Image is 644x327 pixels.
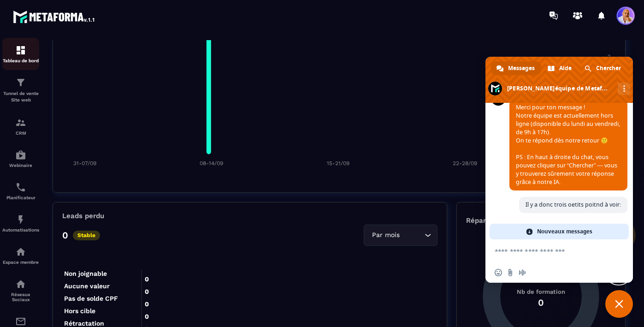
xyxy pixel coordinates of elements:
[15,149,26,161] img: automations
[200,160,223,166] tspan: 08-14/09
[2,227,39,232] p: Automatisations
[62,212,104,220] p: Leads perdu
[62,230,68,241] p: 0
[508,61,535,75] span: Messages
[519,269,526,276] span: Message audio
[491,61,541,75] div: Messages
[370,230,402,240] span: Par mois
[608,54,610,59] tspan: 2
[2,58,39,63] p: Tableau de bord
[402,230,422,240] input: Search for option
[579,61,627,75] div: Chercher
[64,320,104,327] tspan: Rétractation
[2,260,39,265] p: Espace membre
[2,195,39,200] p: Planificateur
[453,160,477,166] tspan: 22-28/09
[2,175,39,207] a: schedulerschedulerPlanificateur
[15,279,26,290] img: social-network
[2,70,39,110] a: formationformationTunnel de vente Site web
[64,270,107,278] tspan: Non joignable
[507,269,514,276] span: Envoyer un fichier
[2,272,39,309] a: social-networksocial-networkRéseaux Sociaux
[15,316,26,327] img: email
[526,201,621,208] span: Il y a donc trois oetits poitnd à voir:
[618,83,630,95] div: Autres canaux
[2,292,39,302] p: Réseaux Sociaux
[15,77,26,88] img: formation
[15,45,26,56] img: formation
[516,103,620,186] span: Merci pour ton message ! Notre équipe est actuellement hors ligne (disponible du lundi au vendred...
[537,224,592,239] span: Nouveaux messages
[2,90,39,103] p: Tunnel de vente Site web
[13,8,96,25] img: logo
[64,295,118,302] tspan: Pas de solde CPF
[64,307,95,315] tspan: Hors cible
[327,160,349,166] tspan: 15-21/09
[2,38,39,70] a: formationformationTableau de bord
[2,110,39,143] a: formationformationCRM
[364,225,437,246] div: Search for option
[542,61,578,75] div: Aide
[596,61,621,75] span: Chercher
[495,247,603,256] textarea: Entrez votre message...
[559,61,572,75] span: Aide
[2,239,39,272] a: automationsautomationsEspace membre
[2,131,39,136] p: CRM
[15,117,26,128] img: formation
[495,269,502,276] span: Insérer un emoji
[2,143,39,175] a: automationsautomationsWebinaire
[2,207,39,239] a: automationsautomationsAutomatisations
[466,216,616,225] p: Répartition des clients
[73,231,100,240] p: Stable
[15,182,26,193] img: scheduler
[15,246,26,257] img: automations
[2,163,39,168] p: Webinaire
[15,214,26,225] img: automations
[605,290,633,318] div: Fermer le chat
[73,160,96,166] tspan: 31-07/09
[64,282,110,290] tspan: Aucune valeur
